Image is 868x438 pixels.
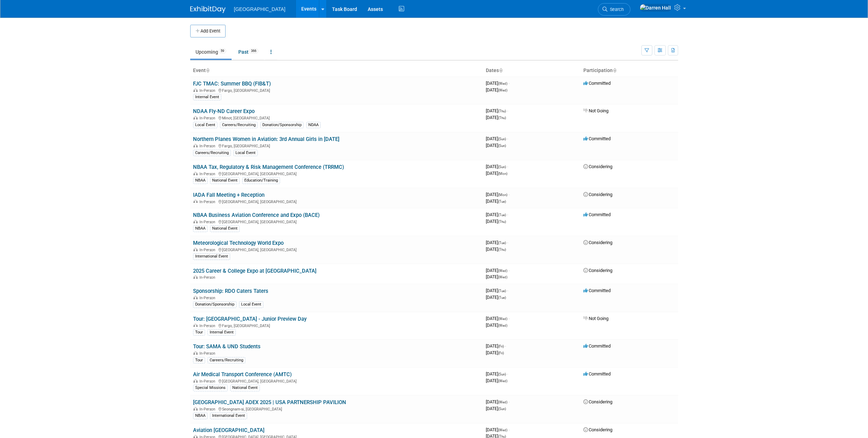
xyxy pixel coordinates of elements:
[583,371,611,377] span: Committed
[193,296,198,299] img: In-Person Event
[498,172,507,176] span: (Mon)
[498,275,507,279] span: (Wed)
[486,199,506,204] span: [DATE]
[219,48,226,54] span: 59
[193,220,198,223] img: In-Person Event
[193,225,208,232] div: NBAA
[193,200,198,203] img: In-Person Event
[193,343,261,350] a: Tour: SAMA & UND Students
[498,400,507,404] span: (Wed)
[210,413,247,419] div: International Event
[193,275,198,279] img: In-Person Event
[583,316,608,321] span: Not Going
[583,108,608,113] span: Not Going
[498,241,506,245] span: (Tue)
[583,288,611,293] span: Committed
[306,122,321,128] div: NDAA
[498,296,506,300] span: (Tue)
[498,379,507,383] span: (Wed)
[193,81,271,87] a: FJC TMAC: Summer BBQ (FIB&T)
[498,372,506,376] span: (Sun)
[583,192,612,197] span: Considering
[486,350,504,355] span: [DATE]
[507,212,508,217] span: -
[583,212,611,217] span: Committed
[498,82,507,85] span: (Wed)
[199,324,217,328] span: In-Person
[498,165,506,169] span: (Sun)
[498,344,504,348] span: (Fri)
[193,88,198,92] img: In-Person Event
[233,150,258,156] div: Local Event
[508,316,509,321] span: -
[193,371,292,378] a: Air Medical Transport Conference (AMTC)
[199,296,217,300] span: In-Person
[230,385,260,391] div: National Event
[193,301,237,308] div: Donation/Sponsorship
[193,247,480,252] div: [GEOGRAPHIC_DATA], [GEOGRAPHIC_DATA]
[193,378,480,384] div: [GEOGRAPHIC_DATA], [GEOGRAPHIC_DATA]
[486,295,506,300] span: [DATE]
[193,288,268,294] a: Sponsorship: RDO Caters Taters
[640,4,671,12] img: Darren Hall
[583,136,611,141] span: Committed
[583,399,612,404] span: Considering
[498,116,506,120] span: (Thu)
[581,65,678,77] th: Participation
[583,164,612,169] span: Considering
[505,343,506,349] span: -
[210,177,240,184] div: National Event
[508,399,509,404] span: -
[499,67,502,73] a: Sort by Start Date
[486,192,509,197] span: [DATE]
[190,65,483,77] th: Event
[498,269,507,273] span: (Wed)
[498,88,507,92] span: (Wed)
[193,87,480,93] div: Fargo, [GEOGRAPHIC_DATA]
[193,248,198,251] img: In-Person Event
[486,143,506,148] span: [DATE]
[507,240,508,245] span: -
[486,268,509,273] span: [DATE]
[598,3,630,16] a: Search
[486,115,506,120] span: [DATE]
[193,122,217,128] div: Local Event
[498,213,506,217] span: (Tue)
[199,200,217,204] span: In-Person
[486,108,508,113] span: [DATE]
[208,329,236,336] div: Internal Event
[193,379,198,383] img: In-Person Event
[199,275,217,280] span: In-Person
[486,219,506,224] span: [DATE]
[193,413,208,419] div: NBAA
[486,136,508,141] span: [DATE]
[210,225,240,232] div: National Event
[193,219,480,224] div: [GEOGRAPHIC_DATA], [GEOGRAPHIC_DATA]
[507,108,508,113] span: -
[193,399,346,406] a: [GEOGRAPHIC_DATA] ADEX 2025 | USA PARTNERSHIP PAVILION
[193,316,307,322] a: Tour: [GEOGRAPHIC_DATA] - Junior Preview Day
[507,371,508,377] span: -
[193,253,230,260] div: International Event
[498,220,506,224] span: (Thu)
[239,301,263,308] div: Local Event
[498,289,506,293] span: (Tue)
[199,116,217,120] span: In-Person
[242,177,280,184] div: Education/Training
[233,45,264,59] a: Past366
[193,240,284,246] a: Meteorological Technology World Expo
[193,115,480,120] div: Minot, [GEOGRAPHIC_DATA]
[199,248,217,252] span: In-Person
[199,172,217,176] span: In-Person
[498,109,506,113] span: (Thu)
[583,240,612,245] span: Considering
[486,378,507,383] span: [DATE]
[486,171,507,176] span: [DATE]
[199,407,217,412] span: In-Person
[249,48,258,54] span: 366
[193,322,480,328] div: Fargo, [GEOGRAPHIC_DATA]
[193,171,480,176] div: [GEOGRAPHIC_DATA], [GEOGRAPHIC_DATA]
[486,247,506,252] span: [DATE]
[486,343,506,349] span: [DATE]
[193,212,320,218] a: NBAA Business Aviation Conference and Expo (BACE)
